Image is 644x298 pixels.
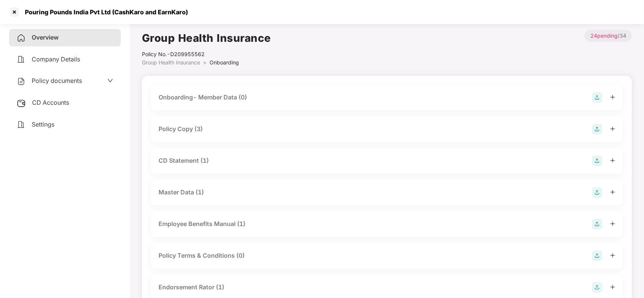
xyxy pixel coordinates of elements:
[142,59,200,66] span: Group Health Insurance
[17,77,26,86] img: svg+xml;base64,PHN2ZyB4bWxucz0iaHR0cDovL3d3dy53My5vcmcvMjAwMC9zdmciIHdpZHRoPSIyNCIgaGVpZ2h0PSIyNC...
[592,251,602,261] img: svg+xml;base64,PHN2ZyB4bWxucz0iaHR0cDovL3d3dy53My5vcmcvMjAwMC9zdmciIHdpZHRoPSIyOCIgaGVpZ2h0PSIyOC...
[159,124,203,134] div: Policy Copy (3)
[590,32,618,39] span: 24 pending
[203,59,206,66] span: >
[32,55,80,63] span: Company Details
[610,189,615,195] span: plus
[17,55,26,64] img: svg+xml;base64,PHN2ZyB4bWxucz0iaHR0cDovL3d3dy53My5vcmcvMjAwMC9zdmciIHdpZHRoPSIyNCIgaGVpZ2h0PSIyNC...
[592,219,602,229] img: svg+xml;base64,PHN2ZyB4bWxucz0iaHR0cDovL3d3dy53My5vcmcvMjAwMC9zdmciIHdpZHRoPSIyOCIgaGVpZ2h0PSIyOC...
[592,92,602,103] img: svg+xml;base64,PHN2ZyB4bWxucz0iaHR0cDovL3d3dy53My5vcmcvMjAwMC9zdmciIHdpZHRoPSIyOCIgaGVpZ2h0PSIyOC...
[592,156,602,166] img: svg+xml;base64,PHN2ZyB4bWxucz0iaHR0cDovL3d3dy53My5vcmcvMjAwMC9zdmciIHdpZHRoPSIyOCIgaGVpZ2h0PSIyOC...
[32,99,69,106] span: CD Accounts
[610,95,615,100] span: plus
[159,93,247,102] div: Onboarding- Member Data (0)
[32,121,54,128] span: Settings
[32,34,59,41] span: Overview
[159,251,245,260] div: Policy Terms & Conditions (0)
[17,99,26,108] img: svg+xml;base64,PHN2ZyB3aWR0aD0iMjUiIGhlaWdodD0iMjQiIHZpZXdCb3g9IjAgMCAyNSAyNCIgZmlsbD0ibm9uZSIgeG...
[17,34,26,43] img: svg+xml;base64,PHN2ZyB4bWxucz0iaHR0cDovL3d3dy53My5vcmcvMjAwMC9zdmciIHdpZHRoPSIyNCIgaGVpZ2h0PSIyNC...
[17,120,26,129] img: svg+xml;base64,PHN2ZyB4bWxucz0iaHR0cDovL3d3dy53My5vcmcvMjAwMC9zdmciIHdpZHRoPSIyNCIgaGVpZ2h0PSIyNC...
[142,50,271,58] div: Policy No.- D209955562
[610,253,615,258] span: plus
[159,283,224,292] div: Endorsement Rator (1)
[592,124,602,134] img: svg+xml;base64,PHN2ZyB4bWxucz0iaHR0cDovL3d3dy53My5vcmcvMjAwMC9zdmciIHdpZHRoPSIyOCIgaGVpZ2h0PSIyOC...
[159,219,245,229] div: Employee Benefits Manual (1)
[142,30,271,46] h1: Group Health Insurance
[592,187,602,198] img: svg+xml;base64,PHN2ZyB4bWxucz0iaHR0cDovL3d3dy53My5vcmcvMjAwMC9zdmciIHdpZHRoPSIyOCIgaGVpZ2h0PSIyOC...
[159,188,204,197] div: Master Data (1)
[159,156,209,165] div: CD Statement (1)
[32,77,82,84] span: Policy documents
[210,59,239,66] span: Onboarding
[592,282,602,293] img: svg+xml;base64,PHN2ZyB4bWxucz0iaHR0cDovL3d3dy53My5vcmcvMjAwMC9zdmciIHdpZHRoPSIyOCIgaGVpZ2h0PSIyOC...
[20,8,188,16] div: Pouring Pounds India Pvt Ltd (CashKaro and EarnKaro)
[610,126,615,131] span: plus
[585,30,632,42] p: / 34
[107,78,113,84] span: down
[610,284,615,290] span: plus
[610,221,615,226] span: plus
[610,158,615,163] span: plus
